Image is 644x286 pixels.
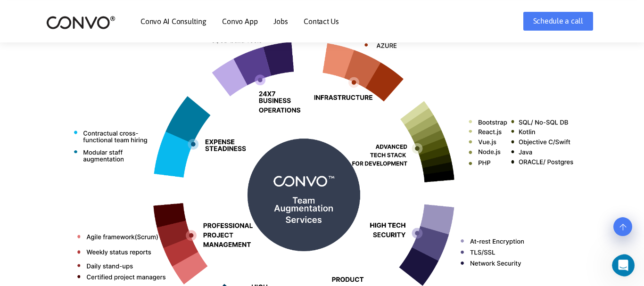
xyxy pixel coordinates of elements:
[222,17,257,25] a: Convo App
[523,12,593,31] a: Schedule a call
[273,17,288,25] a: Jobs
[304,17,339,25] a: Contact Us
[612,254,641,277] iframe: Intercom live chat
[140,17,206,25] a: Convo AI Consulting
[46,15,116,30] img: logo_2.png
